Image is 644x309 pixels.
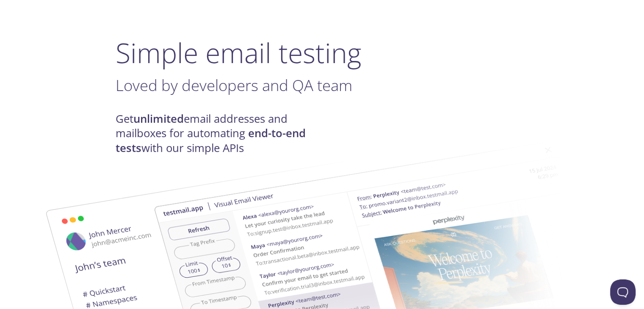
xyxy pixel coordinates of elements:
[610,279,636,305] iframe: Help Scout Beacon - Open
[116,126,306,155] strong: end-to-end tests
[116,112,322,155] h4: Get email addresses and mailboxes for automating with our simple APIs
[116,36,529,69] h1: Simple email testing
[133,111,184,126] strong: unlimited
[116,74,352,96] span: Loved by developers and QA team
